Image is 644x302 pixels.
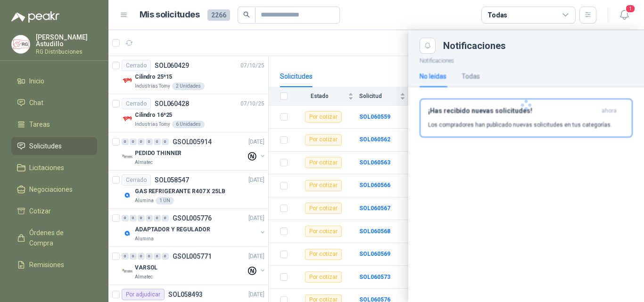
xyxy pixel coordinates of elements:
[36,34,97,47] p: [PERSON_NAME] Astudillo
[29,98,43,108] span: Chat
[29,119,50,130] span: Tareas
[140,8,200,22] h1: Mis solicitudes
[11,159,97,177] a: Licitaciones
[420,38,436,54] button: Close
[29,228,88,248] span: Órdenes de Compra
[11,256,97,274] a: Remisiones
[207,9,230,21] span: 2266
[11,72,97,90] a: Inicio
[29,260,64,270] span: Remisiones
[29,163,64,173] span: Licitaciones
[11,224,97,252] a: Órdenes de Compra
[11,180,97,198] a: Negociaciones
[29,141,62,151] span: Solicitudes
[12,35,30,53] img: Company Logo
[11,278,97,295] a: Configuración
[443,41,633,50] div: Notificaciones
[616,7,633,24] button: 1
[625,4,636,13] span: 1
[11,94,97,112] a: Chat
[11,137,97,155] a: Solicitudes
[36,49,97,55] p: RG Distribuciones
[11,11,59,23] img: Logo peakr
[29,206,51,216] span: Cotizar
[29,76,44,86] span: Inicio
[243,11,250,18] span: search
[11,115,97,133] a: Tareas
[487,10,507,20] div: Todas
[11,202,97,220] a: Cotizar
[29,184,73,195] span: Negociaciones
